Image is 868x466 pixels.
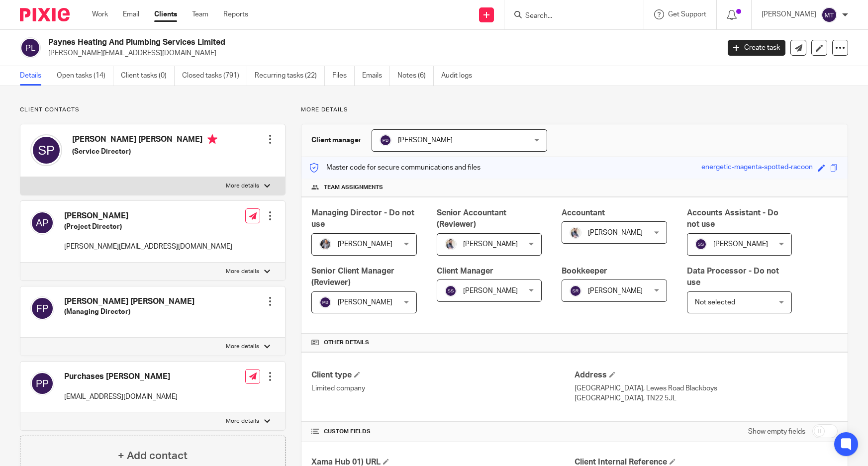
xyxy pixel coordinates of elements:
span: Senior Accountant (Reviewer) [437,209,506,228]
a: Client tasks (0) [121,66,175,86]
h4: [PERSON_NAME] [64,211,232,221]
img: svg%3E [30,296,54,320]
span: Managing Director - Do not use [311,209,414,228]
p: More details [226,417,259,425]
a: Recurring tasks (22) [255,66,325,86]
a: Audit logs [441,66,480,86]
span: Not selected [695,299,735,306]
img: Pixie [20,8,70,21]
h4: [PERSON_NAME] [PERSON_NAME] [72,134,217,147]
input: Search [524,12,614,21]
span: [PERSON_NAME] [338,241,392,248]
img: svg%3E [20,37,41,58]
p: More details [226,343,259,351]
p: [EMAIL_ADDRESS][DOMAIN_NAME] [64,392,178,402]
p: More details [301,106,848,114]
span: [PERSON_NAME] [463,241,518,248]
a: Work [92,9,108,19]
div: energetic-magenta-spotted-racoon [701,162,813,174]
h4: + Add contact [118,448,188,464]
h2: Paynes Heating And Plumbing Services Limited [48,37,580,48]
p: [PERSON_NAME] [762,9,816,19]
h3: Client manager [311,135,362,145]
p: More details [226,182,259,190]
span: [PERSON_NAME] [338,299,392,306]
p: Limited company [311,383,575,393]
a: Closed tasks (791) [182,66,247,86]
h5: (Service Director) [72,147,217,157]
img: Pixie%2002.jpg [570,227,581,239]
img: svg%3E [30,134,62,166]
img: svg%3E [319,296,331,308]
span: Accounts Assistant - Do not use [687,209,778,228]
h4: Address [575,370,838,380]
span: Data Processor - Do not use [687,267,779,286]
img: svg%3E [30,211,54,235]
h4: Client type [311,370,575,380]
img: -%20%20-%20studio@ingrained.co.uk%20for%20%20-20220223%20at%20101413%20-%201W1A2026.jpg [319,238,331,250]
a: Open tasks (14) [57,66,113,86]
span: [PERSON_NAME] [398,137,453,144]
span: Get Support [668,11,706,18]
p: [PERSON_NAME][EMAIL_ADDRESS][DOMAIN_NAME] [64,242,232,252]
span: Team assignments [324,184,383,191]
a: Reports [223,9,248,19]
img: svg%3E [380,134,391,146]
img: svg%3E [695,238,707,250]
a: Team [192,9,208,19]
a: Details [20,66,49,86]
span: [PERSON_NAME] [588,287,643,294]
h5: (Project Director) [64,222,232,232]
img: svg%3E [445,285,457,297]
span: Senior Client Manager (Reviewer) [311,267,394,286]
a: Clients [154,9,177,19]
span: Accountant [562,209,605,217]
a: Files [332,66,355,86]
span: Client Manager [437,267,493,275]
p: More details [226,268,259,276]
a: Notes (6) [397,66,434,86]
p: [PERSON_NAME][EMAIL_ADDRESS][DOMAIN_NAME] [48,48,713,58]
i: Primary [207,134,217,144]
img: svg%3E [30,372,54,395]
a: Create task [728,40,785,56]
span: Bookkeeper [562,267,607,275]
a: Emails [362,66,390,86]
h4: CUSTOM FIELDS [311,428,575,436]
span: Other details [324,339,369,347]
p: Client contacts [20,106,286,114]
label: Show empty fields [748,427,805,437]
span: [PERSON_NAME] [713,241,768,248]
h5: (Managing Director) [64,307,194,317]
img: Pixie%2002.jpg [445,238,457,250]
p: [GEOGRAPHIC_DATA], TN22 5JL [575,393,838,403]
a: Email [123,9,139,19]
p: [GEOGRAPHIC_DATA], Lewes Road Blackboys [575,383,838,393]
img: svg%3E [570,285,581,297]
span: [PERSON_NAME] [588,229,643,236]
h4: [PERSON_NAME] [PERSON_NAME] [64,296,194,307]
img: svg%3E [821,7,837,23]
h4: Purchases [PERSON_NAME] [64,372,178,382]
span: [PERSON_NAME] [463,287,518,294]
p: Master code for secure communications and files [309,163,481,173]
